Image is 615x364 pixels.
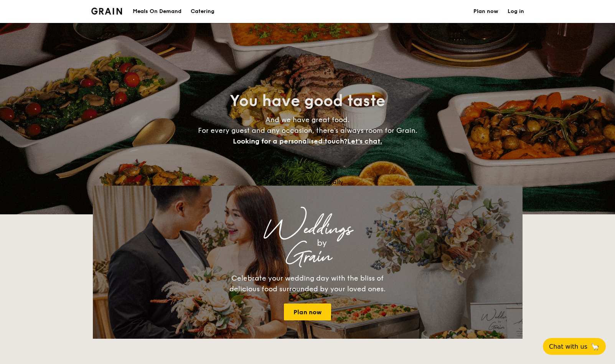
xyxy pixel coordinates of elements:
div: by [189,236,455,250]
span: Chat with us [549,343,587,350]
div: Loading menus magically... [93,178,523,186]
span: 🦙 [590,342,600,351]
a: Logotype [91,8,122,15]
div: Celebrate your wedding day with the bliss of delicious food surrounded by your loved ones. [221,273,394,294]
span: Let's chat. [347,137,382,145]
img: Grain [91,8,122,15]
button: Chat with us🦙 [543,338,606,355]
div: Weddings [160,222,455,236]
div: Grain [160,250,455,264]
a: Plan now [284,304,331,320]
